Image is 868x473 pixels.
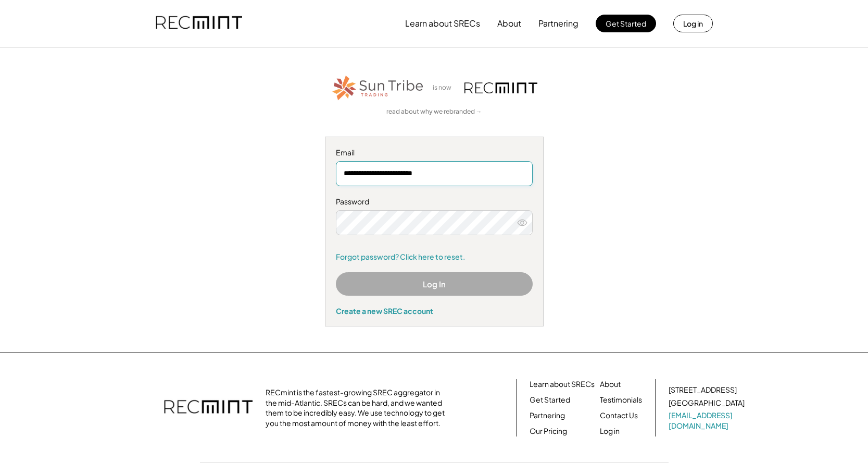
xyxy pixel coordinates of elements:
img: recmint-logotype%403x.png [164,390,253,426]
a: Contact Us [600,410,638,421]
a: [EMAIL_ADDRESS][DOMAIN_NAME] [669,410,747,431]
button: Partnering [538,13,578,34]
a: Get Started [530,395,570,405]
div: is now [430,83,459,92]
button: Log in [673,15,713,32]
div: Email [336,148,533,158]
img: STT_Horizontal_Logo%2B-%2BColor.png [331,74,425,102]
a: Testimonials [600,395,642,405]
a: Partnering [530,410,565,421]
div: RECmint is the fastest-growing SREC aggregator in the mid-Atlantic. SRECs can be hard, and we wan... [266,387,450,428]
div: [STREET_ADDRESS] [669,385,737,395]
button: Get Started [596,15,656,32]
a: Learn about SRECs [530,379,595,390]
img: recmint-logotype%403x.png [156,6,242,41]
a: Log in [600,426,620,436]
a: Forgot password? Click here to reset. [336,252,533,262]
a: Our Pricing [530,426,567,436]
a: read about why we rebranded → [386,107,482,116]
button: Log In [336,272,533,296]
a: About [600,379,621,390]
div: Password [336,197,533,207]
button: Learn about SRECs [405,13,480,34]
div: [GEOGRAPHIC_DATA] [669,398,745,408]
div: Create a new SREC account [336,306,533,316]
img: recmint-logotype%403x.png [464,82,537,93]
button: About [497,13,521,34]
